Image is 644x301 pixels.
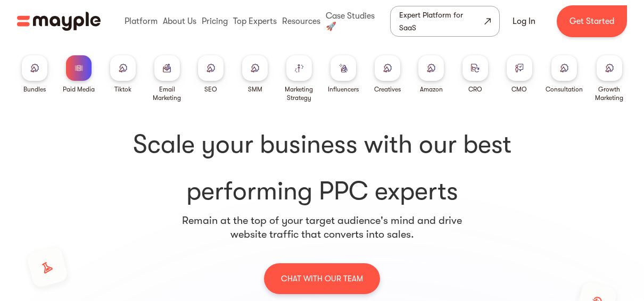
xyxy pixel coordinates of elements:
a: Log In [500,9,548,34]
div: Growth Marketing [591,85,627,102]
div: Top Experts [230,4,279,38]
a: Paid Media [63,55,95,94]
h1: performing PPC experts [30,128,614,208]
a: Marketing Strategy [282,55,317,102]
div: Marketing Strategy [282,85,317,102]
div: Tiktok [114,85,131,94]
img: Mayple logo [17,11,101,31]
span: Scale your business with our best [30,128,614,162]
a: Tiktok [110,55,136,94]
a: CMO [507,55,532,94]
a: Consultation [546,55,583,94]
a: SMM [242,55,268,94]
div: About Us [160,4,199,38]
div: SEO [204,85,217,94]
div: Influencers [328,85,359,94]
a: Get Started [557,5,627,37]
div: Resources [279,4,323,38]
div: Expert Platform for SaaS [399,9,482,34]
a: Growth Marketing [591,55,627,102]
p: CHAT WITH OUR TEAM [281,272,363,286]
a: Influencers [328,55,359,94]
a: CHAT WITH OUR TEAM [264,263,380,294]
div: Creatives [374,85,401,94]
div: Bundles [23,85,46,94]
div: CMO [511,85,527,94]
div: CRO [468,85,482,94]
div: Consultation [546,85,583,94]
a: SEO [198,55,224,94]
div: Amazon [420,85,443,94]
a: Bundles [22,55,47,94]
a: home [17,11,101,31]
div: Pricing [199,4,230,38]
a: Amazon [418,55,444,94]
a: Creatives [374,55,401,94]
a: Email Marketing [149,55,185,102]
div: SMM [248,85,262,94]
div: Paid Media [63,85,95,94]
p: Remain at the top of your target audience's mind and drive website traffic that converts into sales. [181,214,463,241]
a: Expert Platform for SaaS [390,6,500,37]
a: CRO [463,55,488,94]
div: Email Marketing [149,85,185,102]
div: Platform [122,4,160,38]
